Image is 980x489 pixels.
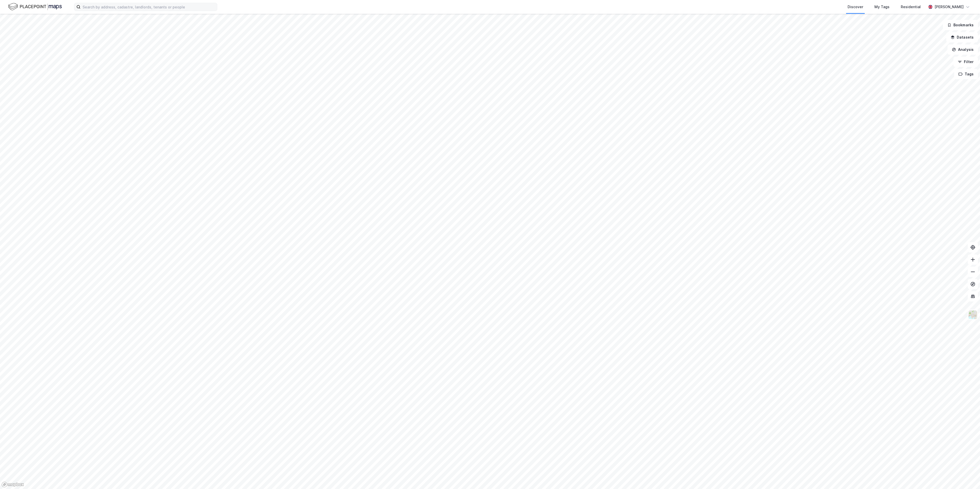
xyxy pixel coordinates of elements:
div: Residential [901,4,921,10]
input: Search by address, cadastre, landlords, tenants or people [81,3,217,11]
div: Discover [848,4,863,10]
img: logo.f888ab2527a4732fd821a326f86c7f29.svg [8,2,62,11]
iframe: Chat Widget [954,464,980,489]
div: My Tags [874,4,890,10]
div: [PERSON_NAME] [935,4,964,10]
